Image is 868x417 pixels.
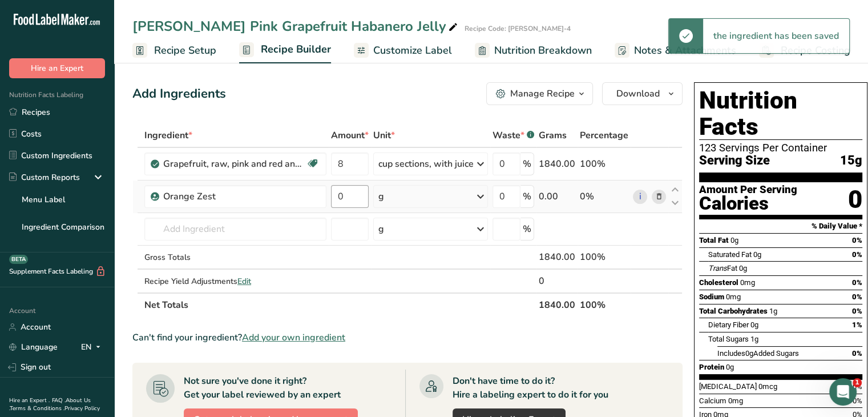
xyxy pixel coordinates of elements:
div: 1840.00 [539,250,575,264]
span: Dietary Fiber [708,320,749,329]
a: About Us . [9,396,91,412]
span: [MEDICAL_DATA] [699,382,757,391]
div: Calories [699,195,797,212]
span: 1g [769,307,777,315]
span: 0g [745,349,753,358]
div: Waste [492,129,534,142]
div: 0% [580,190,628,203]
span: 0% [852,278,862,287]
span: Amount [331,129,369,142]
div: g [378,222,384,236]
button: Hire an Expert [9,58,105,78]
div: Custom Reports [9,171,80,183]
div: cup sections, with juice [378,157,474,171]
h1: Nutrition Facts [699,87,862,140]
div: 100% [580,157,628,171]
span: Unit [373,129,395,142]
div: Recipe Yield Adjustments [144,275,326,287]
a: Recipe Builder [239,37,331,64]
span: Recipe Builder [261,42,331,57]
div: Manage Recipe [510,87,575,101]
span: 0% [852,292,862,301]
div: BETA [9,255,28,264]
div: 0 [848,185,862,215]
iframe: Intercom live chat [829,378,857,406]
a: Customize Label [354,38,452,63]
div: 1840.00 [539,157,575,171]
span: 0mg [726,292,741,301]
span: 0% [853,382,862,391]
div: Not sure you've done it right? Get your label reviewed by an expert [184,374,341,402]
span: 0% [852,236,862,244]
section: % Daily Value * [699,219,862,233]
a: i [633,190,647,204]
a: Recipe Setup [132,38,216,63]
div: the ingredient has been saved [703,19,849,53]
span: Fat [708,264,737,272]
div: Grapefruit, raw, pink and red and white, all areas [163,157,306,171]
span: 0g [739,264,747,272]
div: Don't have time to do it? Hire a labeling expert to do it for you [453,374,608,402]
a: Terms & Conditions . [10,404,64,412]
span: Serving Size [699,154,770,168]
span: 0% [852,349,862,358]
span: Saturated Fat [708,250,752,259]
span: 0mg [728,396,743,405]
div: 0 [539,274,575,288]
span: Ingredient [144,129,192,142]
div: Gross Totals [144,251,326,263]
span: Calcium [699,396,726,405]
span: Recipe Setup [154,43,216,58]
span: 1% [852,320,862,329]
div: 100% [580,250,628,264]
div: [PERSON_NAME] Pink Grapefruit Habanero Jelly [132,16,460,37]
th: Net Totals [142,292,536,316]
span: 0% [853,396,862,405]
span: 1g [750,335,758,343]
a: Notes & Attachments [615,38,736,63]
span: Sodium [699,292,724,301]
div: Recipe Code: [PERSON_NAME]-4 [465,23,571,34]
div: EN [81,340,105,354]
span: Includes Added Sugars [717,349,799,358]
span: Total Carbohydrates [699,307,768,315]
span: Total Sugars [708,335,749,343]
span: Add your own ingredient [242,331,345,344]
div: g [378,190,384,203]
span: 0g [750,320,758,329]
span: Edit [237,276,251,287]
span: 0% [852,250,862,259]
th: 1840.00 [536,292,578,316]
span: Percentage [580,129,628,142]
span: 0% [852,307,862,315]
span: Download [616,87,660,101]
button: Download [602,82,683,105]
a: Language [9,337,58,357]
span: Cholesterol [699,278,738,287]
a: FAQ . [52,396,66,404]
button: Manage Recipe [486,82,593,105]
span: Notes & Attachments [634,43,736,58]
span: Total Fat [699,236,729,244]
div: Add Ingredients [132,85,226,103]
i: Trans [708,264,727,272]
a: Privacy Policy [64,404,100,412]
span: Nutrition Breakdown [494,43,592,58]
div: Can't find your ingredient? [132,331,683,344]
input: Add Ingredient [144,218,326,240]
span: 0mg [740,278,755,287]
div: 123 Servings Per Container [699,142,862,154]
span: 1 [853,378,862,387]
span: Customize Label [373,43,452,58]
span: 0g [730,236,738,244]
th: 100% [578,292,631,316]
span: 0g [726,363,734,371]
span: Grams [539,129,567,142]
span: Protein [699,363,724,371]
div: Amount Per Serving [699,185,797,195]
span: 15g [840,154,862,168]
span: 0g [753,250,761,259]
a: Hire an Expert . [9,396,50,404]
div: Orange Zest [163,190,306,203]
a: Nutrition Breakdown [475,38,592,63]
